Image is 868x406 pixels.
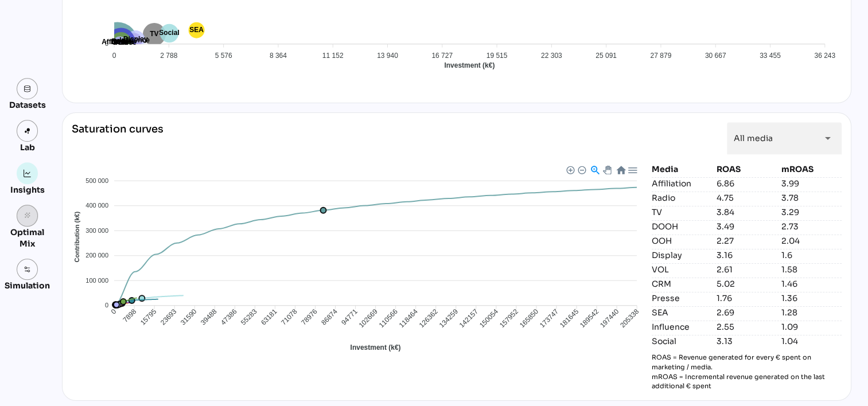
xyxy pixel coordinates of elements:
tspan: 157952 [498,307,520,329]
tspan: 0 [112,51,116,59]
tspan: 36 243 [814,51,835,59]
div: 1.58 [781,264,842,275]
div: Selection Zoom [590,165,600,174]
div: Influence [652,321,712,333]
div: 5.02 [717,278,777,290]
img: settings.svg [24,266,32,274]
div: 2.04 [781,235,842,247]
div: Saturation curves [72,122,164,154]
div: 2.55 [717,321,777,333]
text: Investment (k€) [351,343,401,351]
tspan: 30 667 [705,51,726,59]
tspan: 118464 [398,307,419,329]
tspan: 15795 [139,307,158,326]
i: arrow_drop_down [821,131,835,145]
text: Investment (k€) [444,61,495,69]
div: Datasets [9,99,46,111]
tspan: 33 455 [760,51,781,59]
tspan: 55283 [239,307,259,326]
tspan: 27 879 [650,51,671,59]
div: mROAS [781,163,842,175]
tspan: 150054 [478,307,500,329]
tspan: 78976 [299,307,319,326]
div: Affiliation [652,178,712,189]
tspan: 142157 [458,307,480,329]
div: Lab [15,142,40,153]
div: Optimal Mix [5,227,50,249]
tspan: 0 [110,307,118,315]
div: 1.28 [781,307,842,318]
i: grain [24,212,32,220]
tspan: 197440 [598,307,620,329]
span: All media [734,133,773,143]
div: Reset Zoom [616,165,625,174]
div: 3.99 [781,178,842,189]
tspan: 23693 [159,307,178,326]
tspan: 22 303 [541,51,562,59]
text: Contribution (k€) [73,211,80,262]
tspan: 110566 [377,307,399,329]
div: Social [652,335,712,347]
tspan: 200 000 [85,252,108,259]
tspan: 205338 [618,307,640,329]
div: TV [652,206,712,218]
tspan: 25 091 [595,51,617,59]
tspan: 5 576 [215,51,232,59]
div: 3.13 [717,335,777,347]
div: 2.27 [717,235,777,247]
div: Display [652,249,712,261]
tspan: 7898 [122,307,138,323]
div: 1.76 [717,292,777,304]
div: 3.29 [781,206,842,218]
p: ROAS = Revenue generated for every € spent on marketing / media. mROAS = Incremental revenue gene... [652,353,842,391]
div: 2.69 [717,307,777,318]
img: graph.svg [24,169,32,177]
tspan: 8 364 [270,51,287,59]
div: VOL [652,264,712,275]
tspan: 2 788 [160,51,177,59]
img: lab.svg [24,127,32,135]
tspan: 94771 [340,307,359,326]
div: 1.6 [781,249,842,261]
div: Media [652,163,712,175]
div: Presse [652,292,712,304]
img: data.svg [24,85,32,93]
div: Zoom In [566,165,574,173]
tspan: 181645 [558,307,580,329]
div: 3.84 [717,206,777,218]
div: 1.09 [781,321,842,333]
div: 1.46 [781,278,842,290]
div: Insights [10,184,45,196]
tspan: 31590 [179,307,198,326]
div: CRM [652,278,712,290]
tspan: 126362 [418,307,439,329]
div: 1.36 [781,292,842,304]
div: OOH [652,235,712,247]
tspan: 16 727 [431,51,453,59]
div: 3.49 [717,221,777,232]
tspan: 134259 [438,307,460,329]
div: 3.16 [717,249,777,261]
tspan: 19 515 [486,51,508,59]
tspan: 11 152 [322,51,344,59]
div: Menu [627,165,637,174]
tspan: 173747 [538,307,560,329]
div: Radio [652,192,712,204]
div: DOOH [652,221,712,232]
tspan: 63181 [259,307,279,326]
div: 1.04 [781,335,842,347]
div: 4.75 [717,192,777,204]
tspan: 100 000 [85,277,108,284]
div: 2.61 [717,264,777,275]
tspan: 400 000 [85,202,108,209]
tspan: 0 [105,302,108,309]
tspan: 300 000 [85,227,108,234]
div: Panning [603,166,610,173]
tspan: 86874 [320,307,339,326]
tspan: 0 [105,40,108,47]
tspan: 102669 [357,307,379,329]
tspan: 165850 [518,307,540,329]
tspan: 71078 [279,307,299,326]
div: SEA [652,307,712,318]
div: 3.78 [781,192,842,204]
